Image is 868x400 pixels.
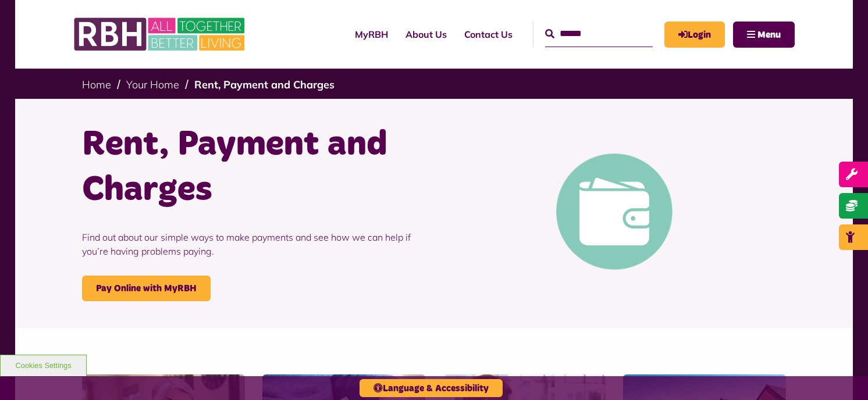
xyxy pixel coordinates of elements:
button: Language & Accessibility [360,379,503,397]
a: MyRBH [664,22,725,48]
a: Pay Online with MyRBH [82,276,211,301]
span: Menu [757,30,781,40]
p: Find out about our simple ways to make payments and see how we can help if you’re having problems... [82,213,425,276]
h1: Rent, Payment and Charges [82,122,425,213]
a: About Us [397,19,456,50]
a: Home [82,78,111,91]
a: MyRBH [346,19,397,50]
img: Pay Rent [556,153,673,270]
a: Contact Us [456,19,521,50]
img: RBH [73,12,248,57]
a: Rent, Payment and Charges [194,78,335,91]
button: Navigation [733,22,795,48]
a: Your Home [126,78,179,91]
